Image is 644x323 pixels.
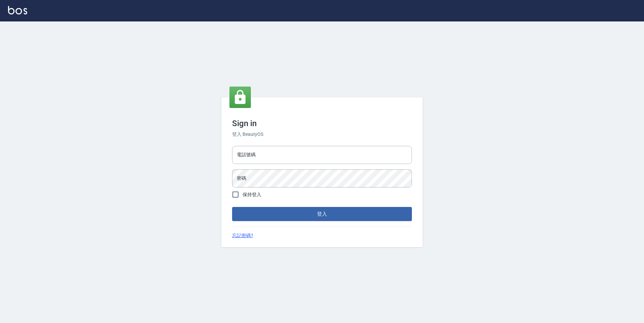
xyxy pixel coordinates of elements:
h3: Sign in [232,119,412,128]
span: 保持登入 [243,191,261,198]
h6: 登入 BeautyOS [232,131,412,138]
button: 登入 [232,207,412,221]
a: 忘記密碼? [232,232,253,239]
img: Logo [8,6,27,14]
